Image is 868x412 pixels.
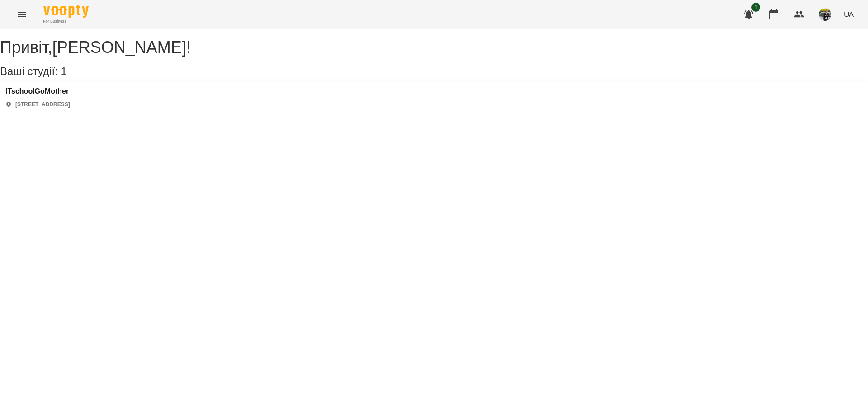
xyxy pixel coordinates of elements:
img: Voopty Logo [43,5,89,18]
a: ITschoolGoMother [5,87,70,95]
span: 1 [751,3,760,12]
span: For Business [43,19,89,24]
span: UA [844,9,854,19]
button: UA [840,6,857,23]
p: [STREET_ADDRESS] [15,101,70,109]
button: Menu [11,4,33,25]
img: a92d573242819302f0c564e2a9a4b79e.jpg [819,8,831,21]
span: 1 [61,65,66,77]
